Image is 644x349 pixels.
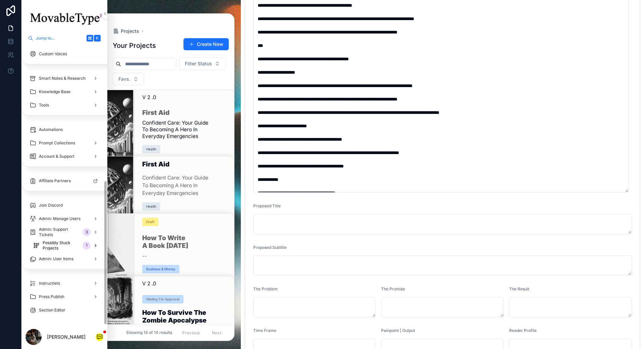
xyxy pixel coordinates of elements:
[39,294,64,299] span: Press Publish
[39,227,80,237] span: Admin: Support Tickets
[253,286,278,291] span: The Problem
[179,57,226,70] button: Select Button
[142,94,226,101] span: v 2 .0
[47,334,86,340] p: [PERSON_NAME]
[25,291,103,303] a: Press Publish
[39,216,80,221] span: Admin: Manage Users
[83,241,91,250] div: 1
[185,60,212,67] span: Filter Status
[118,76,130,82] span: Favs.
[21,44,107,325] div: scrollable content
[25,150,103,162] a: Account & Support
[25,175,103,187] a: Affiliate Partners
[146,219,154,224] div: Draft
[509,328,537,333] span: Reader Profile
[25,8,103,29] img: App logo
[39,154,74,159] span: Account & Support
[146,267,175,272] div: Business & Money
[142,280,226,287] span: v 2 .0
[39,89,70,94] span: Knowledge Base
[107,156,234,220] a: First AidConfident Care: Your Guide to Becoming a Hero in Everyday EmergenciesHealth
[183,38,229,50] button: Create New
[113,28,139,34] a: Projects
[25,213,103,225] a: Admin: Manage Users
[43,240,80,251] span: Possibly Stuck Projects
[142,234,226,252] h1: How to Write a Book [DATE]
[39,76,86,81] span: Smart Notes & Research
[25,72,103,84] a: Smart Notes & Research
[95,36,100,41] span: K
[39,127,63,132] span: Automations
[25,253,103,265] a: Admin: User Items
[25,226,103,238] a: Admin: Support Tickets3
[113,73,144,85] button: Select Button
[39,102,49,108] span: Tools
[39,307,65,313] span: Section Editor
[25,137,103,149] a: Prompt Collections
[107,213,234,282] a: DraftHow to Write a Book [DATE]--Business & Money
[142,309,226,327] h1: How to Survive the Zombie Apocalypse
[25,304,103,316] a: Section Editor
[36,36,84,41] span: Jump to...
[39,178,71,184] span: Affiliate Partners
[39,203,63,208] span: Join Discord
[113,42,156,50] h1: Your Projects
[39,281,60,286] span: Instructlets
[381,328,415,333] span: Painpoint | Output
[39,256,73,262] span: Admin: User Items
[39,51,67,57] span: Custom Voices
[142,109,226,119] h1: First Aid
[253,245,287,250] span: Proposed Subtitle
[121,28,139,34] span: Projects
[253,328,276,333] span: Time Frame
[107,89,234,163] a: v 2 .0First AidConfident Care: Your Guide to Becoming a Hero in Everyday EmergenciesHealth
[253,203,281,208] span: Proposed Title
[146,147,156,152] div: Health
[142,160,226,171] h1: First Aid
[142,253,147,260] span: --
[142,174,226,197] span: Confident Care: Your Guide to Becoming a Hero in Everyday Emergencies
[25,99,103,111] a: Tools
[29,239,103,252] a: Possibly Stuck Projects1
[509,286,529,291] span: The Result
[39,140,75,146] span: Prompt Collections
[25,86,103,98] a: Knowledge Base
[25,277,103,289] a: Instructlets
[146,297,179,302] div: Waiting For Approval
[83,228,91,236] div: 3
[25,32,103,44] button: Jump to...K
[25,199,103,211] a: Join Discord
[25,124,103,136] a: Automations
[25,48,103,60] a: Custom Voices
[126,330,172,336] span: Showing 14 of 14 results
[142,120,226,140] span: Confident Care: Your Guide to Becoming a Hero in Everyday Emergencies
[381,286,405,291] span: The Promise
[146,204,156,209] div: Health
